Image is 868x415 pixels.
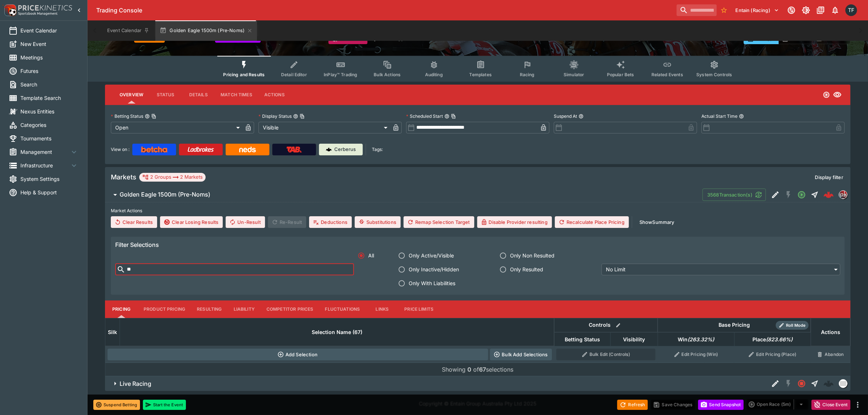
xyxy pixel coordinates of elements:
[114,86,149,104] button: Overview
[20,27,78,34] span: Event Calendar
[747,399,809,410] div: split button
[556,349,655,360] button: Bulk Edit (Controls)
[617,400,648,410] button: Refresh
[355,216,401,228] button: Substitutions
[520,72,535,77] span: Racing
[799,4,813,17] button: Toggle light/dark mode
[20,94,78,102] span: Template Search
[111,113,143,119] p: Betting Status
[823,91,830,98] svg: Open
[287,147,302,152] img: TabNZ
[444,114,449,119] button: Scheduled StartCopy To Clipboard
[20,54,78,61] span: Meetings
[845,4,857,16] div: Tom Flynn
[149,86,182,104] button: Status
[554,318,658,332] th: Controls
[142,173,203,182] div: 2 Groups 2 Markets
[614,321,623,330] button: Bulk edit
[795,188,808,201] button: Open
[557,335,608,344] span: Betting Status
[821,187,836,202] a: 3ca6c451-8a23-406a-a996-25e0f2238c6b
[155,20,257,41] button: Golden Eagle 1500m (Pre-Noms)
[191,300,227,318] button: Resulting
[797,379,806,388] svg: Closed
[372,144,383,155] label: Tags:
[324,72,357,77] span: InPlay™ Trading
[326,147,332,152] img: Cerberus
[716,321,753,330] div: Base Pricing
[797,190,806,199] svg: Open
[451,114,456,119] button: Copy To Clipboard
[839,379,848,388] div: liveracing
[769,377,782,390] button: Edit Detail
[477,216,552,228] button: Disable Provider resulting
[795,377,808,390] button: Closed
[20,162,70,169] span: Infrastructure
[670,335,722,344] span: Win(263.32%)
[105,318,120,346] th: Silk
[814,4,827,17] button: Documentation
[319,144,363,155] a: Cerberus
[783,322,809,329] span: Roll Mode
[105,376,769,391] button: Live Racing
[839,191,847,199] img: pricekinetics
[479,366,486,373] b: 67
[105,187,702,202] button: Golden Eagle 1500m (Pre-Noms)
[602,264,840,275] div: No Limit
[239,147,256,152] img: Neds
[319,300,366,318] button: Fluctuations
[813,349,848,360] button: Abandon
[96,7,674,14] div: Trading Console
[651,72,683,77] span: Related Events
[258,122,390,133] div: Visible
[404,216,474,228] button: Remap Selection Target
[18,5,72,11] img: PriceKinetics
[108,349,489,360] button: Add Selection
[782,188,795,201] button: SGM Disabled
[223,72,265,77] span: Pricing and Results
[143,400,186,410] button: Start the Event
[366,300,398,318] button: Links
[579,114,584,119] button: Suspend At
[2,3,17,18] img: PriceKinetics Logo
[187,147,214,152] img: Ladbrokes
[766,335,793,344] em: ( 823.66 %)
[20,40,78,48] span: New Event
[811,400,851,410] button: Close Event
[374,72,401,77] span: Bulk Actions
[635,216,679,228] button: ShowSummary
[510,252,554,259] span: Only Non Resulted
[258,86,291,104] button: Actions
[698,400,744,410] button: Send Snapshot
[141,147,167,152] img: Betcha
[268,216,306,228] span: Re-Result
[425,72,443,77] span: Auditing
[718,4,730,16] button: No Bookmarks
[258,113,292,119] p: Display Status
[182,86,215,104] button: Details
[304,328,370,337] span: Selection Name (67)
[335,146,356,153] p: Cerberus
[20,175,78,183] span: System Settings
[696,72,732,77] span: System Controls
[782,377,795,390] button: SGM Disabled
[145,114,150,119] button: Betting StatusCopy To Clipboard
[111,144,129,155] label: View on :
[853,400,862,409] button: more
[217,56,738,82] div: Event type filters
[409,279,455,287] span: Only With Liabilities
[120,191,210,198] h6: Golden Eagle 1500m (Pre-Noms)
[409,265,459,273] span: Only Inactive/Hidden
[510,265,543,273] span: Only Resulted
[739,114,744,119] button: Actual Start Time
[701,113,737,119] p: Actual Start Time
[93,400,140,410] button: Suspend Betting
[607,72,634,77] span: Popular Bets
[702,189,766,201] button: 3568Transaction(s)
[677,4,717,16] input: search
[660,349,732,360] button: Edit Pricing (Win)
[226,216,265,228] button: Un-Result
[811,171,848,183] button: Display filter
